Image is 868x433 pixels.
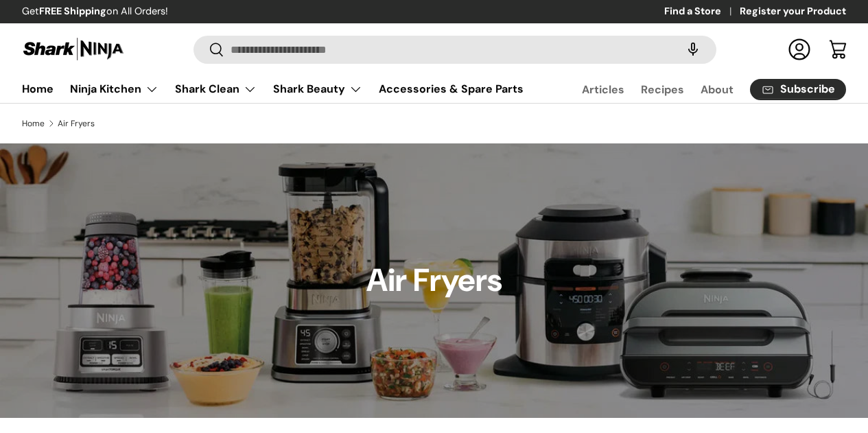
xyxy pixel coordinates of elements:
nav: Primary [22,75,524,103]
a: Find a Store [664,4,740,19]
a: About [701,76,734,103]
h1: Air Fryers [366,261,502,301]
img: Shark Ninja Philippines [22,36,125,62]
a: Air Fryers [58,119,95,128]
a: Recipes [641,76,684,103]
a: Ninja Kitchen [70,75,159,103]
summary: Ninja Kitchen [62,75,167,103]
span: Subscribe [780,84,835,95]
strong: FREE Shipping [39,5,106,17]
a: Subscribe [750,79,846,100]
a: Articles [582,76,624,103]
a: Home [22,119,45,128]
a: Shark Beauty [273,75,362,103]
speech-search-button: Search by voice [671,34,715,65]
nav: Breadcrumbs [22,117,846,130]
a: Accessories & Spare Parts [379,75,524,102]
a: Register your Product [740,4,846,19]
summary: Shark Beauty [265,75,371,103]
a: Shark Clean [175,75,257,103]
a: Home [22,75,54,102]
nav: Secondary [549,75,846,103]
p: Get on All Orders! [22,4,168,19]
summary: Shark Clean [167,75,265,103]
